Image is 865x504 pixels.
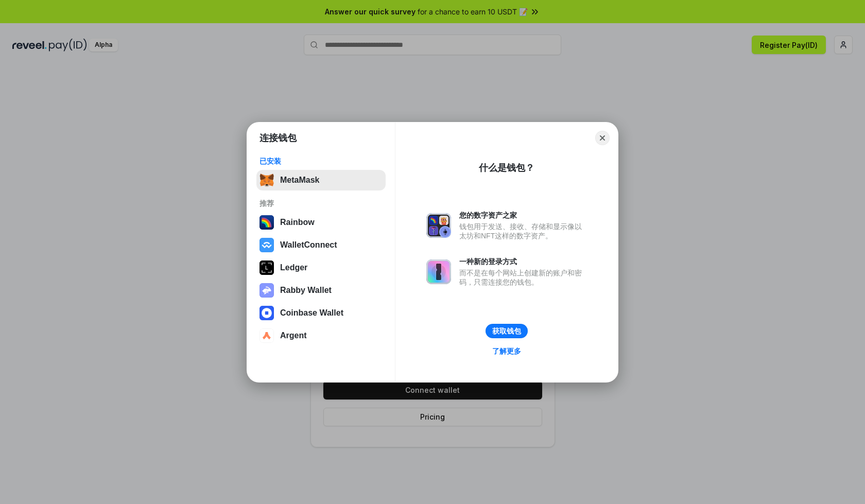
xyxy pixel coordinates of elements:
[259,260,274,275] img: svg+xml,%3Csvg%20xmlns%3D%22http%3A%2F%2Fwww.w3.org%2F2000%2Fsvg%22%20width%3D%2228%22%20height%3...
[459,222,587,240] div: 钱包用于发送、接收、存储和显示像以太坊和NFT这样的数字资产。
[259,199,383,208] div: 推荐
[492,326,521,336] div: 获取钱包
[256,257,386,278] button: Ledger
[259,306,274,320] img: svg+xml,%3Csvg%20width%3D%2228%22%20height%3D%2228%22%20viewBox%3D%220%200%2028%2028%22%20fill%3D...
[259,215,274,230] img: svg+xml,%3Csvg%20width%3D%22120%22%20height%3D%22120%22%20viewBox%3D%220%200%20120%20120%22%20fil...
[459,257,587,266] div: 一种新的登录方式
[459,211,587,220] div: 您的数字资产之家
[259,283,274,298] img: svg+xml,%3Csvg%20xmlns%3D%22http%3A%2F%2Fwww.w3.org%2F2000%2Fsvg%22%20fill%3D%22none%22%20viewBox...
[280,308,343,318] div: Coinbase Wallet
[256,280,386,301] button: Rabby Wallet
[280,218,315,227] div: Rainbow
[426,259,451,284] img: svg+xml,%3Csvg%20xmlns%3D%22http%3A%2F%2Fwww.w3.org%2F2000%2Fsvg%22%20fill%3D%22none%22%20viewBox...
[256,325,386,346] button: Argent
[256,303,386,323] button: Coinbase Wallet
[259,173,274,187] img: svg+xml,%3Csvg%20fill%3D%22none%22%20height%3D%2233%22%20viewBox%3D%220%200%2035%2033%22%20width%...
[280,331,307,340] div: Argent
[595,131,610,145] button: Close
[259,328,274,343] img: svg+xml,%3Csvg%20width%3D%2228%22%20height%3D%2228%22%20viewBox%3D%220%200%2028%2028%22%20fill%3D...
[479,162,534,174] div: 什么是钱包？
[280,240,337,250] div: WalletConnect
[280,263,307,272] div: Ledger
[256,235,386,255] button: WalletConnect
[259,157,383,166] div: 已安装
[486,324,528,338] button: 获取钱包
[256,170,386,190] button: MetaMask
[259,132,297,144] h1: 连接钱包
[259,238,274,252] img: svg+xml,%3Csvg%20width%3D%2228%22%20height%3D%2228%22%20viewBox%3D%220%200%2028%2028%22%20fill%3D...
[280,286,332,295] div: Rabby Wallet
[280,176,319,185] div: MetaMask
[256,212,386,233] button: Rainbow
[486,344,527,358] a: 了解更多
[426,213,451,238] img: svg+xml,%3Csvg%20xmlns%3D%22http%3A%2F%2Fwww.w3.org%2F2000%2Fsvg%22%20fill%3D%22none%22%20viewBox...
[459,268,587,287] div: 而不是在每个网站上创建新的账户和密码，只需连接您的钱包。
[492,346,521,356] div: 了解更多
